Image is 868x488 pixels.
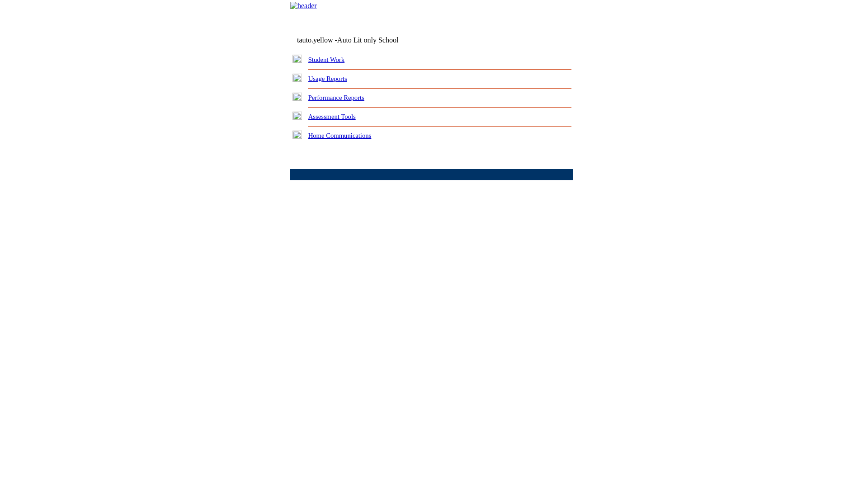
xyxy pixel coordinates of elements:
img: header [290,2,317,10]
nobr: Auto Lit only School [337,36,399,44]
a: Assessment Tools [308,113,356,120]
a: Performance Reports [308,94,364,101]
img: plus.gif [292,93,302,101]
a: Home Communications [308,132,372,139]
img: plus.gif [292,55,302,63]
img: plus.gif [292,74,302,82]
img: plus.gif [292,131,302,139]
img: plus.gif [292,112,302,120]
a: Student Work [308,56,344,63]
a: Usage Reports [308,75,347,82]
td: tauto.yellow - [297,36,463,44]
